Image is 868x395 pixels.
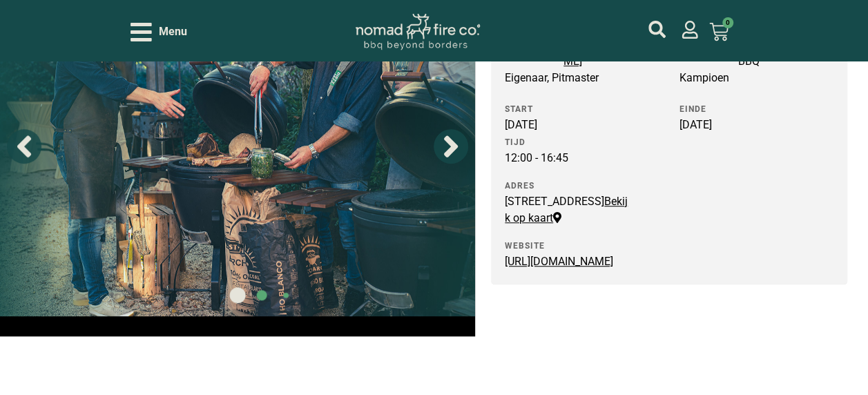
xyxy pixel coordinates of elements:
span: Tijd [505,137,525,147]
img: Nomad Logo [356,14,480,50]
div: Open/Close Menu [131,20,187,44]
span: Next slide [434,129,468,164]
div: [DATE] [505,117,628,133]
a: 0 [693,14,745,50]
span: 0 [722,17,733,28]
a: [PERSON_NAME] – Grill [PERSON_NAME] [563,5,628,68]
span: Go to slide 2 [256,290,267,300]
div: [STREET_ADDRESS] [505,193,628,227]
span: Website [505,241,545,251]
span: Start [505,104,533,114]
span: Menu [159,23,187,40]
span: Go to slide 3 [283,293,289,298]
span: Adres [505,181,534,191]
a: mijn account [648,21,666,38]
a: mijn account [681,21,699,39]
a: [URL][DOMAIN_NAME] [505,255,613,268]
div: [DATE] [679,117,802,133]
span: Go to slide 1 [229,287,245,303]
span: Previous slide [7,129,41,164]
a: Bekijk op kaart [505,195,628,224]
span: Europees BBQ Kampioen [679,37,802,86]
div: 12:00 - 16:45 [505,150,628,166]
span: Einde [679,104,706,114]
span: Eigenaar, Pitmaster [505,70,628,86]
